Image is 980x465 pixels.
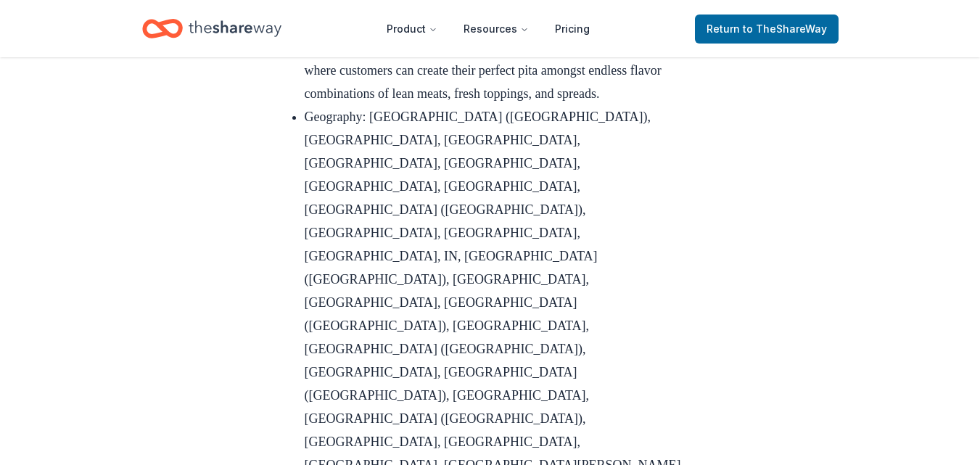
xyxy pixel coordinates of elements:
[695,15,839,44] a: Returnto TheShareWay
[142,12,281,46] a: Home
[305,36,699,105] li: Pita Pit is a quick-service restaurant franchise serving pita sandwiches, where customers can cre...
[375,12,601,46] nav: Main
[543,15,601,44] a: Pricing
[707,20,827,38] span: Return
[452,15,540,44] button: Resources
[743,22,827,35] span: to TheShareWay
[375,15,449,44] button: Product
